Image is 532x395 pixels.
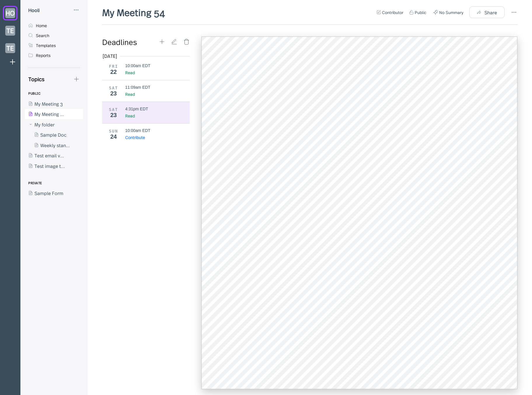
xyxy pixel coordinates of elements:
div: Hooli [28,7,40,13]
div: 24 [106,133,121,140]
div: SUN [106,129,121,133]
div: SAT [106,107,121,112]
div: Contribute [125,134,145,140]
div: 11:09am EDT [125,85,150,90]
div: Topics [25,75,44,83]
div: TE [5,43,15,53]
div: TE [5,26,15,36]
div: No Summary [439,9,463,15]
a: TE [3,23,18,38]
div: HO [5,8,15,18]
a: HO [3,6,18,20]
div: SAT [106,86,121,90]
div: 22 [106,69,121,75]
div: 10:00am EDT [125,128,150,133]
div: 10:00am EDT [125,63,150,68]
div: PUBLIC [28,88,41,98]
div: 23 [106,112,121,118]
div: My Meeting 54 [100,6,167,19]
div: 4:31pm EDT [125,107,148,111]
div: Home [36,23,47,28]
div: Contributor [382,9,403,15]
div: PRIVATE [28,178,42,188]
div: Reports [36,53,50,58]
div: Read [125,113,135,119]
div: Read [125,69,135,75]
div: Deadlines [102,36,159,47]
a: TE [3,41,18,55]
div: Share [484,10,497,15]
div: Search [36,33,49,38]
div: Read [125,91,135,97]
div: 23 [106,90,121,97]
div: FRI [106,64,121,69]
div: [DATE] [103,53,117,59]
div: Public [415,9,426,15]
div: Templates [36,43,56,48]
